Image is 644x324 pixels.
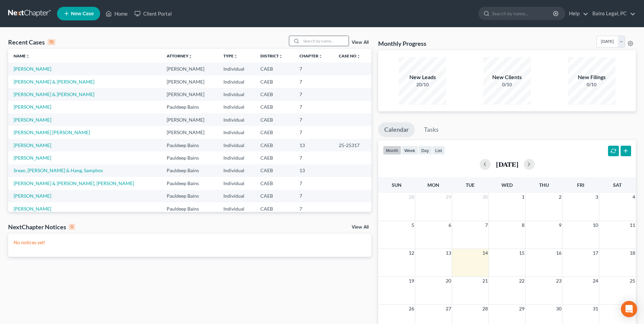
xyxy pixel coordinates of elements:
td: CAEB [255,164,294,177]
span: 5 [411,221,415,229]
span: 16 [555,249,562,257]
i: unfold_more [356,54,361,58]
td: Individual [218,202,255,215]
span: 30 [555,305,562,313]
div: 0/10 [568,81,615,88]
td: 25-25317 [333,139,371,151]
span: 19 [408,277,415,285]
span: 17 [592,249,599,257]
td: Individual [218,113,255,126]
i: unfold_more [234,54,238,58]
span: 24 [592,277,599,285]
td: Pauldeep Bains [161,151,218,164]
td: Pauldeep Bains [161,190,218,202]
span: 29 [518,305,525,313]
td: Pauldeep Bains [161,139,218,151]
i: unfold_more [188,54,192,58]
span: 21 [482,277,489,285]
i: unfold_more [26,54,30,58]
i: unfold_more [318,54,323,58]
button: week [401,146,418,155]
input: Search by name... [301,36,349,46]
div: New Filings [568,73,615,81]
a: [PERSON_NAME] [14,66,51,72]
td: 7 [294,101,334,113]
a: Nameunfold_more [14,53,30,58]
span: 9 [558,221,562,229]
span: 18 [629,249,636,257]
button: month [383,146,401,155]
div: New Leads [399,73,446,81]
span: 15 [518,249,525,257]
td: CAEB [255,190,294,202]
span: 27 [445,305,452,313]
td: CAEB [255,88,294,101]
td: Individual [218,101,255,113]
a: [PERSON_NAME] [14,193,51,199]
td: Individual [218,62,255,75]
a: Srean, [PERSON_NAME] & Hang, Samphos [14,167,103,173]
div: 20/10 [399,81,446,88]
span: Sat [613,182,622,188]
td: Pauldeep Bains [161,101,218,113]
a: [PERSON_NAME] [14,155,51,161]
td: CAEB [255,101,294,113]
td: [PERSON_NAME] [161,88,218,101]
span: 23 [555,277,562,285]
td: CAEB [255,62,294,75]
span: 11 [629,221,636,229]
span: 29 [445,193,452,201]
a: Bains Legal, PC [589,7,636,20]
a: Attorneyunfold_more [167,53,192,58]
p: No notices yet! [14,239,366,246]
td: Individual [218,151,255,164]
a: Tasks [418,122,445,137]
td: Individual [218,177,255,190]
a: Chapterunfold_more [299,53,323,58]
td: 7 [294,88,334,101]
a: [PERSON_NAME] & [PERSON_NAME], [PERSON_NAME] [14,180,134,186]
input: Search by name... [492,7,554,20]
td: 7 [294,190,334,202]
a: [PERSON_NAME] & [PERSON_NAME] [14,91,94,97]
span: Fri [577,182,584,188]
td: [PERSON_NAME] [161,75,218,88]
span: Wed [501,182,513,188]
td: CAEB [255,113,294,126]
td: 7 [294,113,334,126]
div: New Clients [483,73,531,81]
td: Individual [218,126,255,139]
td: 13 [294,164,334,177]
span: Thu [539,182,549,188]
td: Individual [218,190,255,202]
a: [PERSON_NAME] [14,142,51,148]
td: [PERSON_NAME] [161,113,218,126]
td: CAEB [255,126,294,139]
span: 8 [521,221,525,229]
div: NextChapter Notices [8,223,75,231]
h2: [DATE] [496,161,518,168]
a: Help [566,7,588,20]
span: Sun [392,182,402,188]
span: 10 [592,221,599,229]
a: [PERSON_NAME] [PERSON_NAME] [14,129,90,135]
span: 7 [484,221,489,229]
a: Client Portal [131,7,175,20]
a: Calendar [378,122,415,137]
a: Districtunfold_more [260,53,283,58]
span: New Case [71,11,94,16]
td: Individual [218,88,255,101]
span: 1 [521,193,525,201]
td: Pauldeep Bains [161,202,218,215]
td: CAEB [255,139,294,151]
span: 30 [482,193,489,201]
span: 28 [482,305,489,313]
a: Home [102,7,131,20]
td: 7 [294,177,334,190]
div: Open Intercom Messenger [621,301,637,317]
a: Case Nounfold_more [339,53,361,58]
td: CAEB [255,75,294,88]
div: 0 [69,224,75,230]
a: [PERSON_NAME] & [PERSON_NAME] [14,79,94,85]
a: Typeunfold_more [223,53,238,58]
